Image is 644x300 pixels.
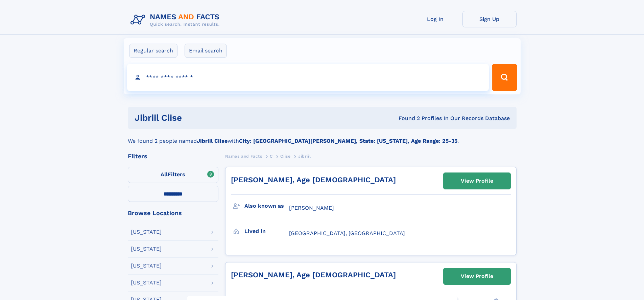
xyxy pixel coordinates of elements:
[289,230,405,236] span: [GEOGRAPHIC_DATA], [GEOGRAPHIC_DATA]
[444,173,510,189] a: View Profile
[131,246,162,252] div: [US_STATE]
[408,11,462,27] a: Log In
[225,152,262,160] a: Names and Facts
[129,44,177,58] label: Regular search
[128,210,218,216] div: Browse Locations
[289,205,334,211] span: [PERSON_NAME]
[461,269,493,284] div: View Profile
[128,11,225,29] img: Logo Names and Facts
[492,64,517,91] button: Search Button
[128,153,218,159] div: Filters
[280,152,290,160] a: Ciise
[244,226,289,237] h3: Lived in
[131,229,162,235] div: [US_STATE]
[131,280,162,285] div: [US_STATE]
[244,200,289,212] h3: Also known as
[131,263,162,269] div: [US_STATE]
[239,138,457,144] b: City: [GEOGRAPHIC_DATA][PERSON_NAME], State: [US_STATE], Age Range: 25-35
[128,129,517,145] div: We found 2 people named with .
[462,11,517,27] a: Sign Up
[185,44,227,58] label: Email search
[231,176,396,184] a: [PERSON_NAME], Age [DEMOGRAPHIC_DATA]
[290,115,510,122] div: Found 2 Profiles In Our Records Database
[270,154,273,159] span: C
[444,268,510,284] a: View Profile
[161,171,168,178] span: All
[231,271,396,279] a: [PERSON_NAME], Age [DEMOGRAPHIC_DATA]
[280,154,290,159] span: Ciise
[270,152,273,160] a: C
[127,64,489,91] input: search input
[135,114,290,122] h1: jibriil ciise
[128,167,218,183] label: Filters
[298,154,311,159] span: Jibriil
[461,173,493,189] div: View Profile
[197,138,228,144] b: Jibriil Ciise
